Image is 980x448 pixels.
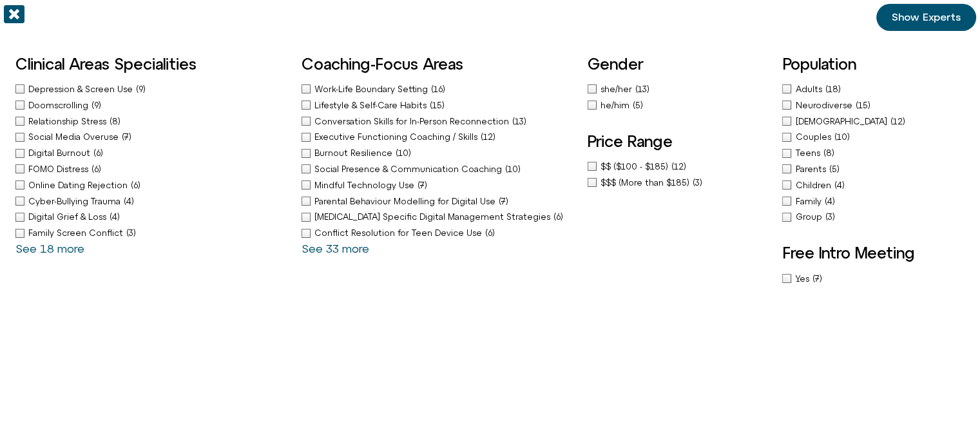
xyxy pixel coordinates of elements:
[633,101,643,110] span: (5)
[302,179,575,192] div: Mindful Technology Use(7)
[302,210,575,224] div: ADHD Specific Digital Management Strategies(6)
[131,180,140,190] span: (6)
[431,84,445,94] span: (16)
[314,148,396,158] span: Burnout Resilience
[203,6,225,28] svg: Restart Conversation Button
[600,84,635,94] span: she/her
[22,335,200,347] textarea: Message Input
[418,180,427,190] span: (7)
[302,83,575,96] div: Work-Life Boundary Setting(16)
[485,228,495,238] span: (6)
[782,179,965,192] div: Children(4)
[103,191,155,242] img: N5FCcHC.png
[823,148,834,158] span: (8)
[795,197,824,206] span: Family
[3,3,255,30] button: Expand Header Button
[588,133,770,150] h3: Price Range
[314,180,418,190] span: Mindful Technology Use
[38,8,198,25] h2: [DOMAIN_NAME]
[876,4,976,31] a: Show Experts
[225,6,247,28] svg: Close Chatbot Button
[28,84,136,94] span: Depression & Screen Use
[512,117,526,126] span: (13)
[600,101,633,110] span: he/him
[15,55,289,72] h3: Clinical Areas Specialities
[396,148,411,158] span: (10)
[782,272,965,286] div: Yes(7)
[812,274,821,284] span: (7)
[28,212,110,222] span: Digital Grief & Loss
[829,164,839,174] span: (5)
[499,197,508,206] span: (7)
[671,162,686,171] span: (12)
[136,84,146,94] span: (9)
[600,178,693,188] span: $$$ (More than $185)
[122,132,131,142] span: (7)
[15,83,289,96] div: Depression & Screen Use(9)
[15,115,289,128] div: Relationship Stress(8)
[588,160,770,190] div: Price Range
[28,117,110,126] span: Relationship Stress
[302,130,575,144] div: Executive Functioning Coaching / Skills(12)
[28,197,124,206] span: Cyber-Bullying Trauma
[302,83,575,255] div: Coaching-Focus Areas Specializations
[588,160,770,173] div: $$ ($100 - $185)(12)
[505,164,521,174] span: (10)
[302,242,369,255] a: See 33 more
[314,164,505,174] span: Social Presence & Communication Coaching
[15,179,289,192] div: Online Dating Rejection(6)
[834,132,849,142] span: (10)
[15,83,289,255] div: Clinical Areas Specializations
[12,6,32,27] img: N5FCcHC.png
[314,132,481,142] span: Executive Functioning Coaching / Skills
[15,242,84,255] a: See 18 more
[80,256,178,274] h1: [DOMAIN_NAME]
[302,162,575,176] div: Social Presence & Communication Coaching(10)
[834,180,844,190] span: (4)
[782,83,965,224] div: Population
[795,117,890,126] span: [DEMOGRAPHIC_DATA]
[588,176,770,190] div: $$$ (More than $185)(3)
[782,115,965,128] div: LGBTQ+(12)
[782,244,965,261] h3: Free Intro Meeting
[302,115,575,128] div: Conversation Skills for In-Person Reconnection(13)
[782,210,965,224] div: Group(3)
[892,12,961,23] span: Show Experts
[302,226,575,240] div: Conflict Resolution for Teen Device Use(6)
[795,212,825,222] span: Group
[314,117,512,126] span: Conversation Skills for In-Person Reconnection
[110,212,120,222] span: (4)
[635,84,649,94] span: (13)
[28,132,122,142] span: Social Media Overuse
[430,101,445,110] span: (15)
[314,197,499,206] span: Parental Behaviour Modelling for Digital Use
[782,99,965,112] div: Neurodiverse(15)
[782,146,965,160] div: Teens(8)
[28,164,91,174] span: FOMO Distress
[795,148,823,158] span: Teens
[782,195,965,208] div: Family(4)
[15,226,289,240] div: Family Screen Conflict(3)
[782,272,965,286] div: Free Intro Meeting
[481,132,495,142] span: (12)
[314,84,431,94] span: Work-Life Boundary Setting
[314,101,430,110] span: Lifestyle & Self-Care Habits
[302,55,575,72] h3: Coaching-Focus Areas
[782,83,965,96] div: Adults(18)
[795,84,825,94] span: Adults
[825,212,834,222] span: (3)
[782,130,965,144] div: Couples(10)
[588,55,598,72] h3: Gender
[28,180,131,190] span: Online Dating Rejection
[15,130,289,144] div: Social Media Overuse(7)
[15,210,289,224] div: Digital Grief & Loss(4)
[588,99,600,112] div: he/him(5)
[314,212,553,222] span: [MEDICAL_DATA] Specific Digital Management Strategies
[795,274,812,284] span: Yes
[124,197,134,206] span: (4)
[824,197,834,206] span: (4)
[795,132,834,142] span: Couples
[314,228,485,238] span: Conflict Resolution for Teen Device Use
[588,83,600,96] div: she/her(13)
[126,228,136,238] span: (3)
